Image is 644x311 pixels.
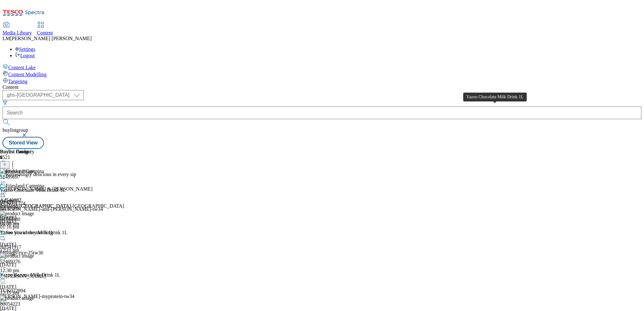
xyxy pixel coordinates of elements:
span: [PERSON_NAME] [PERSON_NAME] [10,36,92,41]
a: Content Lake [3,64,641,70]
div: Content [3,84,641,90]
svg: Search Filters [3,100,8,105]
a: Content [37,22,53,36]
span: Content Lake [8,65,36,70]
input: Search [3,107,641,119]
a: Content Modelling [3,70,641,77]
a: Logout [15,53,35,58]
span: Media Library [3,30,32,35]
a: Media Library [3,22,32,36]
a: Settings [15,46,35,52]
span: LM [3,36,10,41]
span: buylistgroup [3,127,28,133]
span: Content Modelling [8,72,46,77]
span: Targeting [8,79,28,84]
button: Stored View [3,137,44,149]
a: Targeting [3,77,641,84]
span: Content [37,30,53,35]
